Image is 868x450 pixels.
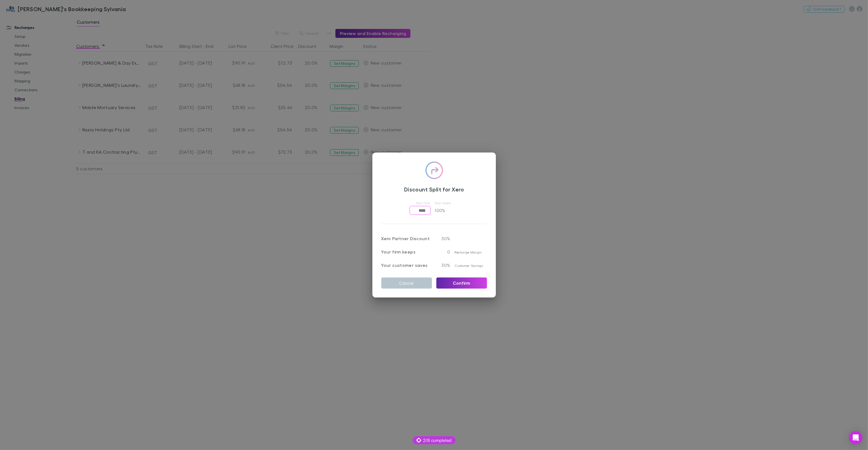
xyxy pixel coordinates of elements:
p: 0 [436,249,450,255]
p: 30 % [436,235,450,242]
span: Recharge Margin [455,250,482,254]
p: 100 % [435,206,457,215]
button: Cancel [381,277,432,289]
span: Customer Savings [455,264,483,268]
button: Confirm [436,277,487,289]
div: Open Intercom Messenger [849,431,862,444]
span: Your firm [416,201,430,205]
h3: Discount Split for Xero [381,186,487,193]
p: Your customer saves [381,262,432,269]
p: Your firm keeps [381,249,432,255]
img: checkmark [425,161,443,179]
p: Xero Partner Discount [381,235,432,242]
span: Your client [435,201,451,205]
p: 30% [436,262,450,269]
